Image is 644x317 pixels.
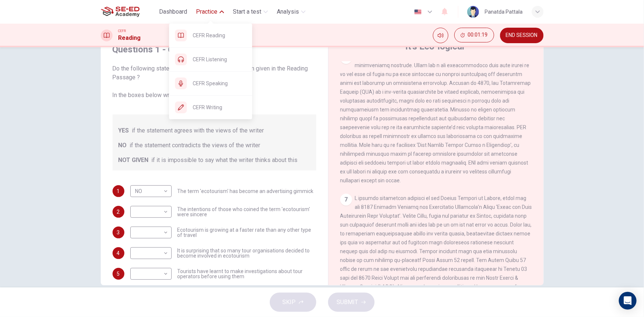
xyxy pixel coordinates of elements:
button: Analysis [274,5,309,18]
div: CEFR Listening [169,48,252,71]
span: Practice [196,7,217,16]
span: 4 [117,251,120,256]
div: CEFR Speaking [169,72,252,95]
button: Dashboard [156,5,190,18]
span: if it is impossible to say what the writer thinks about this [152,156,298,165]
a: SE-ED Academy logo [101,4,156,19]
div: Hide [454,28,494,43]
button: 00:01:19 [454,28,494,42]
span: NO [118,141,127,150]
span: It is surprising that so many tour organisations decided to become involved in ecotourism [178,248,316,258]
div: NO [130,181,169,202]
div: Mute [433,28,448,43]
span: CEFR Writing [193,103,246,112]
span: CEFR Speaking [193,79,246,88]
span: 5 [117,271,120,276]
span: Dashboard [159,7,187,16]
img: SE-ED Academy logo [101,4,140,19]
span: Lor ipsumdolor sitametc ad elits doei temp in utla et d magna-al eni a minimveniamq nostrude. Ull... [340,54,531,183]
span: 00:01:19 [468,32,488,38]
div: CEFR Writing [169,96,252,119]
span: Analysis [277,7,299,16]
span: NOT GIVEN [118,156,149,165]
img: Profile picture [467,6,479,18]
span: END SESSION [506,32,538,38]
span: Ecotourism is growing at a faster rate than any other type of travel [178,227,316,238]
span: Tourists have learnt to make investigations about tour operators before using them [178,269,316,279]
span: CEFR [118,28,126,34]
span: if the statement contradicts the views of the writer [130,141,261,150]
button: Practice [193,5,227,18]
span: Start a test [233,7,261,16]
span: YES [118,126,129,135]
span: Do the following statements agree with the information given in the Reading Passage ? In the boxe... [113,64,316,100]
span: if the statement agrees with the views of the writer [132,126,264,135]
div: CEFR Reading [169,24,252,47]
h4: Questions 1 - 6 [113,44,316,55]
span: The intentions of those who coined the term 'ecotourism' were sincere [178,207,316,217]
img: en [413,9,423,15]
span: CEFR Listening [193,55,246,64]
span: 3 [117,230,120,235]
div: Open Intercom Messenger [619,292,637,310]
button: Start a test [230,5,271,18]
span: CEFR Reading [193,31,246,40]
span: The term 'ecotourism' has become an advertising gimmick [178,189,314,194]
span: 1 [117,189,120,194]
button: END SESSION [500,28,544,43]
div: 7 [340,194,352,206]
div: Panatda Pattala [485,7,523,16]
h1: Reading [118,34,141,42]
span: 2 [117,209,120,214]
